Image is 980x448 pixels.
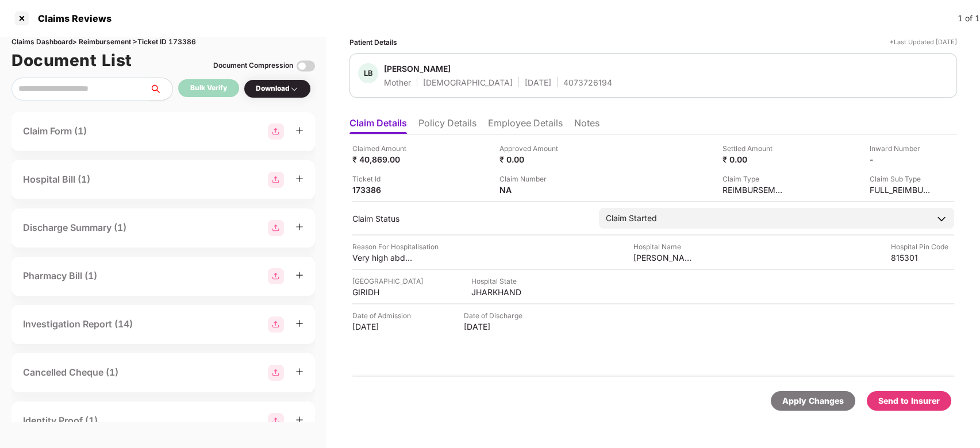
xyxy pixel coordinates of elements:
img: svg+xml;base64,PHN2ZyBpZD0iR3JvdXBfMjg4MTMiIGRhdGEtbmFtZT0iR3JvdXAgMjg4MTMiIHhtbG5zPSJodHRwOi8vd3... [268,316,284,333]
div: Approved Amount [499,143,563,154]
div: Date of Admission [352,310,416,321]
div: Discharge Summary (1) [23,221,126,235]
div: Claim Type [722,173,786,184]
span: plus [295,175,303,183]
div: [DATE] [525,77,551,88]
div: Claim Number [499,173,563,184]
span: search [149,84,172,94]
li: Policy Details [418,117,476,134]
div: Claim Form (1) [23,124,87,138]
img: svg+xml;base64,PHN2ZyBpZD0iR3JvdXBfMjg4MTMiIGRhdGEtbmFtZT0iR3JvdXAgMjg4MTMiIHhtbG5zPSJodHRwOi8vd3... [268,365,284,381]
div: Apply Changes [782,395,844,407]
img: svg+xml;base64,PHN2ZyBpZD0iRHJvcGRvd24tMzJ4MzIiIHhtbG5zPSJodHRwOi8vd3d3LnczLm9yZy8yMDAwL3N2ZyIgd2... [290,84,299,94]
div: Document Compression [213,60,293,71]
div: LB [358,63,378,83]
span: plus [295,126,303,134]
div: 4073726194 [563,77,612,88]
div: Claims Dashboard > Reimbursement > Ticket ID 173386 [11,37,315,48]
button: search [149,78,173,101]
div: Hospital Name [633,241,697,252]
div: [DATE] [464,321,527,332]
div: Claimed Amount [352,143,416,154]
div: ₹ 0.00 [722,154,786,165]
div: 1 of 1 [958,12,980,25]
div: Send to Insurer [878,395,940,407]
img: svg+xml;base64,PHN2ZyBpZD0iR3JvdXBfMjg4MTMiIGRhdGEtbmFtZT0iR3JvdXAgMjg4MTMiIHhtbG5zPSJodHRwOi8vd3... [268,123,284,140]
div: [PERSON_NAME] [384,63,451,74]
div: Mother [384,77,411,88]
li: Employee Details [488,117,563,134]
div: Claim Status [352,213,587,224]
div: Claim Sub Type [870,173,933,184]
h1: Document List [11,48,132,73]
div: Investigation Report (14) [23,317,133,331]
div: [GEOGRAPHIC_DATA] [352,276,423,287]
div: [PERSON_NAME] Nursing Home [633,252,697,263]
div: Download [256,83,299,94]
div: Pharmacy Bill (1) [23,269,97,283]
div: Bulk Verify [190,83,227,94]
div: Very high abdomen pain [352,252,416,263]
img: svg+xml;base64,PHN2ZyBpZD0iR3JvdXBfMjg4MTMiIGRhdGEtbmFtZT0iR3JvdXAgMjg4MTMiIHhtbG5zPSJodHRwOi8vd3... [268,172,284,188]
span: plus [295,319,303,327]
div: Claim Started [606,212,657,225]
div: ₹ 40,869.00 [352,154,416,165]
div: ₹ 0.00 [499,154,563,165]
div: Identity Proof (1) [23,414,98,428]
div: NA [499,184,563,195]
div: [DEMOGRAPHIC_DATA] [423,77,513,88]
img: svg+xml;base64,PHN2ZyBpZD0iR3JvdXBfMjg4MTMiIGRhdGEtbmFtZT0iR3JvdXAgMjg4MTMiIHhtbG5zPSJodHRwOi8vd3... [268,220,284,236]
div: Date of Discharge [464,310,527,321]
img: svg+xml;base64,PHN2ZyBpZD0iR3JvdXBfMjg4MTMiIGRhdGEtbmFtZT0iR3JvdXAgMjg4MTMiIHhtbG5zPSJodHRwOi8vd3... [268,413,284,429]
div: - [870,154,933,165]
div: *Last Updated [DATE] [890,37,957,48]
div: Settled Amount [722,143,786,154]
div: JHARKHAND [471,287,535,298]
div: Reason For Hospitalisation [352,241,439,252]
div: [DATE] [352,321,416,332]
span: plus [295,271,303,279]
span: plus [295,368,303,376]
div: Claims Reviews [31,13,112,24]
div: 815301 [891,252,954,263]
span: plus [295,223,303,231]
img: svg+xml;base64,PHN2ZyBpZD0iVG9nZ2xlLTMyeDMyIiB4bWxucz0iaHR0cDovL3d3dy53My5vcmcvMjAwMC9zdmciIHdpZH... [297,57,315,75]
img: downArrowIcon [936,213,947,225]
div: REIMBURSEMENT [722,184,786,195]
img: svg+xml;base64,PHN2ZyBpZD0iR3JvdXBfMjg4MTMiIGRhdGEtbmFtZT0iR3JvdXAgMjg4MTMiIHhtbG5zPSJodHRwOi8vd3... [268,268,284,284]
div: Hospital Pin Code [891,241,954,252]
div: GIRIDH [352,287,416,298]
div: Ticket Id [352,173,416,184]
div: Hospital Bill (1) [23,172,90,187]
div: Hospital State [471,276,535,287]
li: Notes [574,117,599,134]
div: Cancelled Cheque (1) [23,365,118,380]
li: Claim Details [349,117,407,134]
span: plus [295,416,303,424]
div: 173386 [352,184,416,195]
div: Inward Number [870,143,933,154]
div: FULL_REIMBURSEMENT [870,184,933,195]
div: Patient Details [349,37,397,48]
